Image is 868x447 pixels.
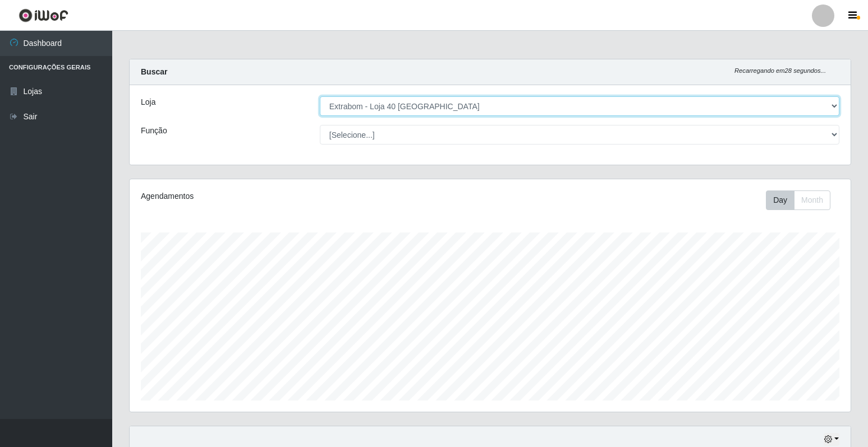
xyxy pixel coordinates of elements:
[734,67,826,74] i: Recarregando em 28 segundos...
[141,190,422,202] div: Agendamentos
[141,67,167,76] strong: Buscar
[141,125,167,137] label: Função
[141,96,155,108] label: Loja
[766,190,830,210] div: First group
[794,190,830,210] button: Month
[19,8,68,22] img: CoreUI Logo
[766,190,794,210] button: Day
[766,190,839,210] div: Toolbar with button groups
